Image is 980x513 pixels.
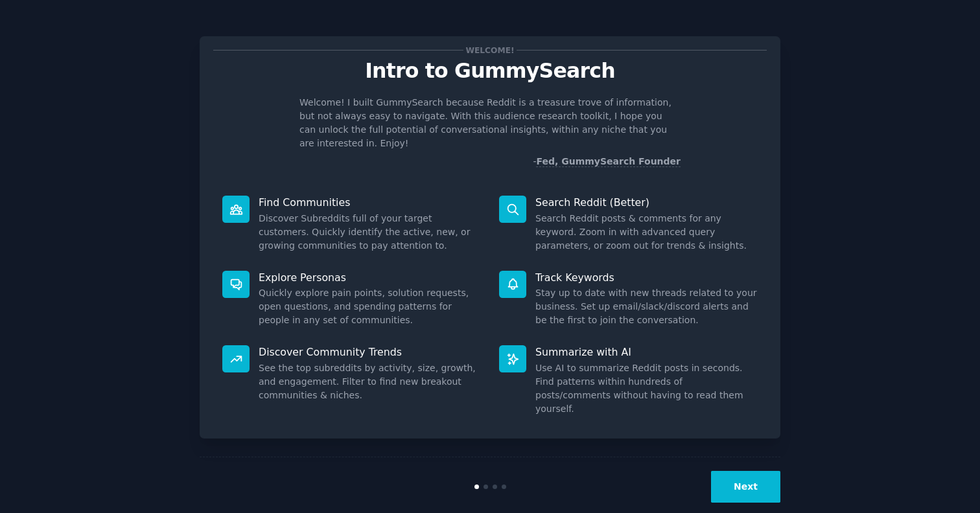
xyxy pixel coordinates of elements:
dd: Use AI to summarize Reddit posts in seconds. Find patterns within hundreds of posts/comments with... [535,361,758,416]
p: Track Keywords [535,271,758,284]
p: Discover Community Trends [259,345,481,359]
p: Welcome! I built GummySearch because Reddit is a treasure trove of information, but not always ea... [299,96,681,150]
span: Welcome! [463,43,517,57]
p: Summarize with AI [535,345,758,359]
p: Find Communities [259,196,481,209]
p: Search Reddit (Better) [535,196,758,209]
button: Next [711,471,780,503]
p: Explore Personas [259,271,481,284]
a: Fed, GummySearch Founder [536,156,681,167]
dd: Stay up to date with new threads related to your business. Set up email/slack/discord alerts and ... [535,286,758,327]
dd: Search Reddit posts & comments for any keyword. Zoom in with advanced query parameters, or zoom o... [535,212,758,253]
p: Intro to GummySearch [213,60,767,82]
dd: Discover Subreddits full of your target customers. Quickly identify the active, new, or growing c... [259,212,481,253]
dd: See the top subreddits by activity, size, growth, and engagement. Filter to find new breakout com... [259,361,481,402]
dd: Quickly explore pain points, solution requests, open questions, and spending patterns for people ... [259,286,481,327]
div: - [533,155,681,168]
